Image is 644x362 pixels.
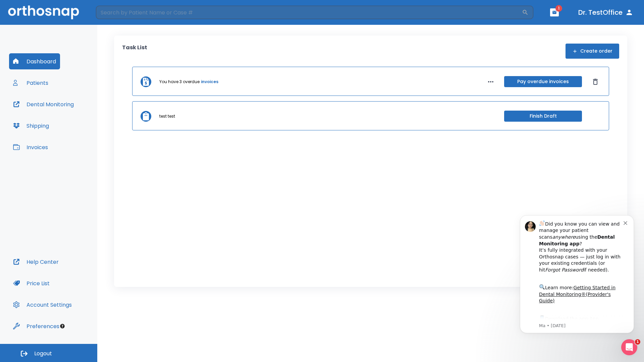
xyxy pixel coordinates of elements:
[590,76,601,87] button: Dismiss
[9,254,63,270] button: Help Center
[59,323,65,329] div: Tooltip anchor
[510,207,644,359] iframe: Intercom notifications message
[9,118,53,134] button: Shipping
[201,79,218,85] a: invoices
[9,275,54,291] button: Price List
[504,111,582,122] button: Finish Draft
[9,139,52,155] button: Invoices
[566,44,619,59] button: Create order
[9,75,52,91] button: Patients
[9,53,60,69] button: Dashboard
[504,76,582,87] button: Pay overdue invoices
[159,79,200,85] p: You have 3 overdue
[34,350,52,357] span: Logout
[96,6,522,19] input: Search by Patient Name or Case #
[576,6,636,18] button: Dr. TestOffice
[555,5,562,12] span: 1
[621,339,637,355] iframe: Intercom live chat
[9,297,76,313] button: Account Settings
[8,5,79,19] img: Orthosnap
[635,339,640,345] span: 1
[9,96,78,112] button: Dental Monitoring
[159,113,175,119] p: test test
[9,318,63,334] button: Preferences
[122,44,147,59] p: Task List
